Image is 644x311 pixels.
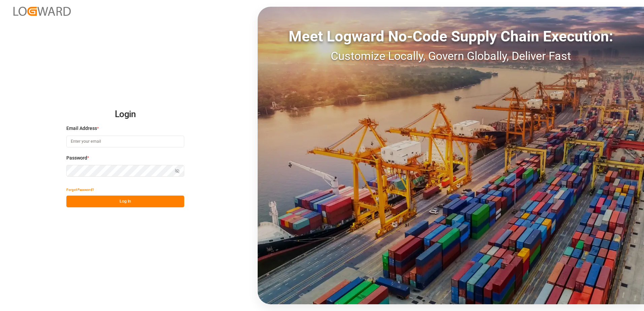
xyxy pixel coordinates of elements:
[66,184,94,196] button: Forgot Password?
[66,136,184,147] input: Enter your email
[258,47,644,65] div: Customize Locally, Govern Globally, Deliver Fast
[258,25,644,47] div: Meet Logward No-Code Supply Chain Execution:
[66,104,184,125] h2: Login
[66,154,87,162] span: Password
[66,196,184,207] button: Log In
[66,125,97,132] span: Email Address
[13,7,71,16] img: Logward_new_orange.png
